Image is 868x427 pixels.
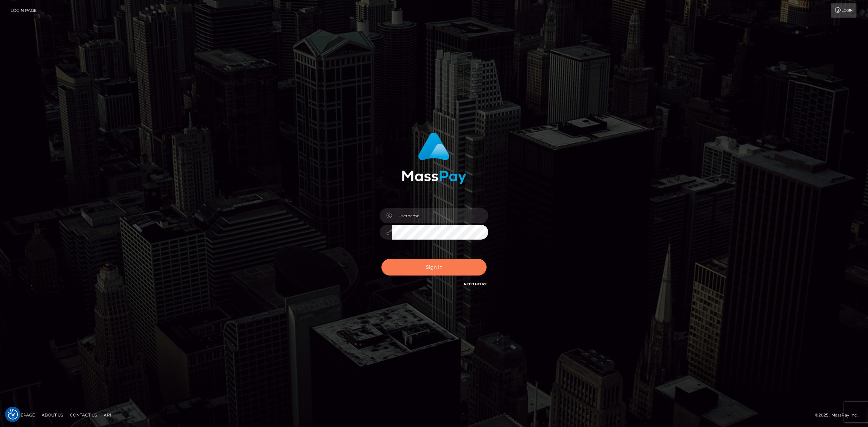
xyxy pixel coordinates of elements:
img: MassPay Login [402,133,466,184]
img: Revisit consent button [8,409,18,420]
div: © 2025 , MassPay Inc. [815,411,863,419]
input: Username... [392,208,488,223]
a: Login [831,3,856,18]
button: Sign in [381,259,487,276]
a: Homepage [7,410,38,420]
a: Contact Us [67,410,100,420]
a: About Us [39,410,66,420]
a: API [101,410,114,420]
a: Need Help? [464,282,487,286]
a: Login Page [11,3,37,18]
button: Consent Preferences [8,409,18,420]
